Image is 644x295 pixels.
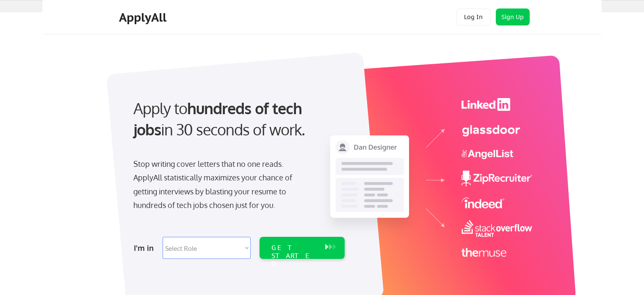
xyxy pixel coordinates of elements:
div: Apply to in 30 seconds of work. [133,98,341,140]
div: Stop writing cover letters that no one reads. ApplyAll statistically maximizes your chance of get... [133,157,307,212]
div: ApplyAll [119,10,169,25]
div: GET STARTED [271,244,317,268]
div: I'm in [134,241,158,255]
button: Sign Up [496,8,530,25]
button: Log In [456,8,490,25]
strong: hundreds of tech jobs [133,98,306,139]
